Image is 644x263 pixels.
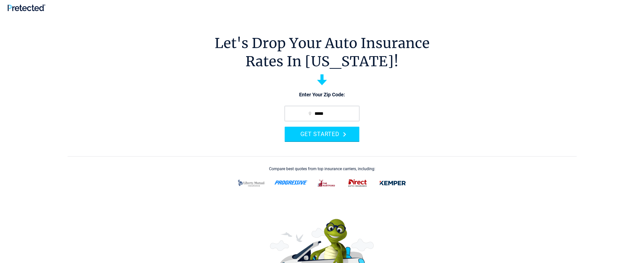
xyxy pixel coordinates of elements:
[280,91,364,98] p: Enter Your Zip Code:
[376,177,409,190] img: kemper
[235,177,268,190] img: liberty
[285,106,359,121] input: zip code
[269,167,375,171] div: Compare best quotes from top insurance carriers, including:
[8,4,45,11] img: Pretected Logo
[314,177,339,190] img: thehartford
[274,181,308,185] img: progressive
[285,127,359,141] button: GET STARTED
[345,177,370,190] img: direct
[215,34,430,71] h1: Let's Drop Your Auto Insurance Rates In [US_STATE]!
